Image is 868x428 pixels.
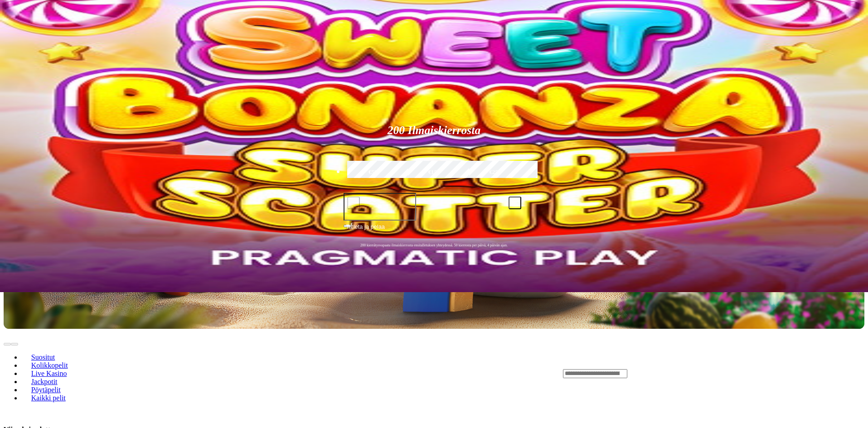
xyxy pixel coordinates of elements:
header: Lobby [4,329,864,418]
a: Live Kasino [22,366,76,380]
input: Search [563,369,627,378]
button: plus icon [509,197,521,209]
label: €250 [467,159,523,186]
button: minus icon [347,197,360,209]
span: Kolikkopelit [28,361,72,369]
nav: Lobby [4,338,545,409]
a: Suositut [22,350,64,364]
a: Pöytäpelit [22,383,70,396]
a: Kaikki pelit [22,391,75,404]
span: Jackpotit [28,378,61,385]
button: Talleta ja pelaa [344,222,525,239]
span: Pöytäpelit [28,386,64,394]
span: Live Kasino [28,370,71,377]
label: €150 [406,159,462,186]
a: Jackpotit [22,375,67,388]
span: Kaikki pelit [28,394,69,402]
span: Suositut [28,353,58,361]
span: € [441,197,444,206]
label: €50 [345,159,401,186]
span: € [351,221,354,227]
button: prev slide [4,343,11,346]
a: Kolikkopelit [22,358,77,372]
button: next slide [11,343,18,346]
span: Talleta ja pelaa [346,222,385,239]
